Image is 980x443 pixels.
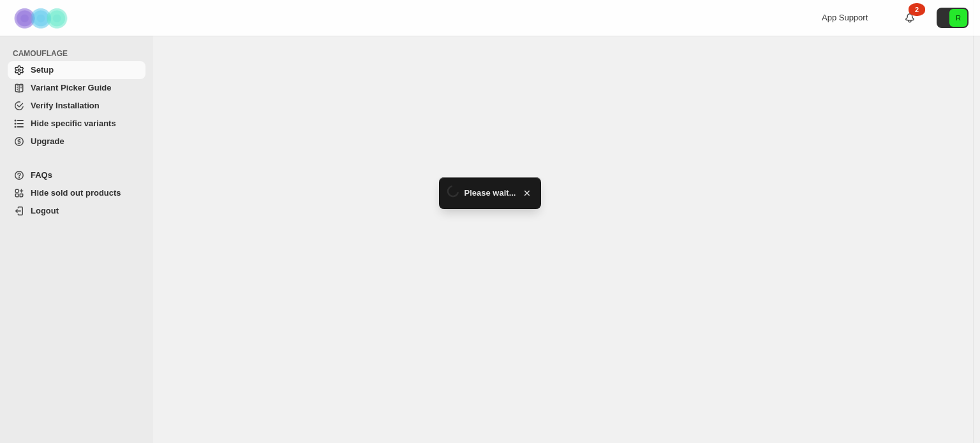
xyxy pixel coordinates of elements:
span: Setup [31,65,54,75]
text: R [956,14,961,22]
span: Verify Installation [31,101,100,110]
img: Camouflage [10,1,74,36]
a: Verify Installation [8,97,145,115]
a: Variant Picker Guide [8,79,145,97]
a: Upgrade [8,133,145,150]
a: Setup [8,61,145,79]
span: Hide specific variants [31,119,116,128]
div: 2 [909,3,925,16]
a: Hide sold out products [8,184,145,202]
span: Hide sold out products [31,188,121,198]
span: Variant Picker Guide [31,83,111,92]
span: Upgrade [31,136,64,146]
a: Hide specific variants [8,115,145,133]
span: Please wait... [464,187,516,200]
span: Avatar with initials R [949,9,967,27]
span: App Support [822,13,868,22]
span: Logout [31,206,59,215]
a: FAQs [8,166,145,184]
button: Avatar with initials R [937,8,969,28]
span: FAQs [31,170,52,180]
a: 2 [903,11,916,24]
a: Logout [8,202,145,220]
span: CAMOUFLAGE [13,48,147,59]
